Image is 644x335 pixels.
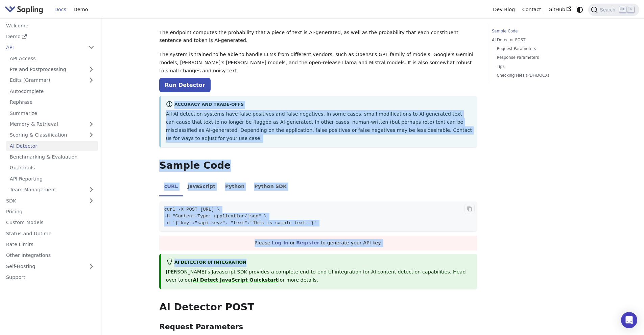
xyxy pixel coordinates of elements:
a: Scoring & Classification [6,130,98,140]
a: AI Detector [6,141,98,151]
a: Support [2,272,98,282]
a: Response Parameters [497,54,581,61]
a: Demo [2,32,98,42]
button: Expand sidebar category 'SDK' [85,196,98,206]
p: [PERSON_NAME]'s Javascript SDK provides a complete end-to-end UI integration for AI content detec... [166,268,472,284]
div: AI Detector UI integration [166,259,472,267]
li: cURL [159,178,183,197]
a: Sapling.ai [5,5,46,15]
a: Tips [497,64,581,70]
button: Collapse sidebar category 'API' [85,43,98,52]
kbd: K [627,6,634,13]
a: Sample Code [492,28,583,34]
li: Python SDK [249,178,292,197]
a: Status and Uptime [2,229,98,238]
a: Demo [70,4,92,15]
a: Self-Hosting [2,261,98,271]
a: API Reporting [6,174,98,184]
p: All AI detection systems have false positives and false negatives. In some cases, small modificat... [166,110,472,142]
img: Sapling.ai [5,5,43,15]
li: Python [220,178,249,197]
span: -d '{"key":"<api-key>", "text":"This is sample text."}' [164,220,317,225]
p: The system is trained to be able to handle LLMs from different vendors, such as OpenAI's GPT fami... [159,51,477,75]
a: Dev Blog [489,4,518,15]
a: Rephrase [6,97,98,107]
a: AI Detector POST [492,37,583,43]
a: Memory & Retrieval [6,119,98,129]
span: Search [598,7,619,13]
a: Benchmarking & Evaluation [6,152,98,162]
a: GitHub [545,4,575,15]
a: Docs [51,4,70,15]
h2: AI Detector POST [159,301,477,313]
a: Pricing [2,207,98,217]
h2: Sample Code [159,160,477,172]
a: Autocomplete [6,86,98,96]
span: -H "Content-Type: application/json" \ [164,214,267,219]
a: Run Detector [159,78,210,92]
button: Search (Ctrl+K) [588,4,639,16]
a: SDK [2,196,85,206]
button: Copy code to clipboard [464,204,475,214]
li: JavaScript [183,178,220,197]
a: Custom Models [2,218,98,228]
a: Log In [272,240,289,245]
div: Accuracy and Trade-offs [166,101,472,109]
a: API Access [6,53,98,63]
a: AI Detect JavaScript Quickstart [193,277,278,283]
a: Welcome [2,21,98,30]
span: curl -X POST [URL] \ [164,207,220,212]
a: Checking Files (PDF/DOCX) [497,72,581,79]
a: Team Management [6,185,98,195]
a: Pre and Postprocessing [6,65,98,74]
a: API [2,43,85,52]
h3: Request Parameters [159,322,477,332]
button: Switch between dark and light mode (currently system mode) [575,5,585,15]
a: Contact [519,4,545,15]
a: Request Parameters [497,46,581,52]
a: Guardrails [6,163,98,173]
a: Summarize [6,108,98,118]
div: Please or to generate your API key. [159,236,477,250]
a: Rate Limits [2,240,98,249]
p: The endpoint computes the probability that a piece of text is AI-generated, as well as the probab... [159,29,477,45]
a: Register [296,240,319,245]
a: Other Integrations [2,250,98,260]
a: Edits (Grammar) [6,75,98,85]
div: Open Intercom Messenger [621,312,637,328]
